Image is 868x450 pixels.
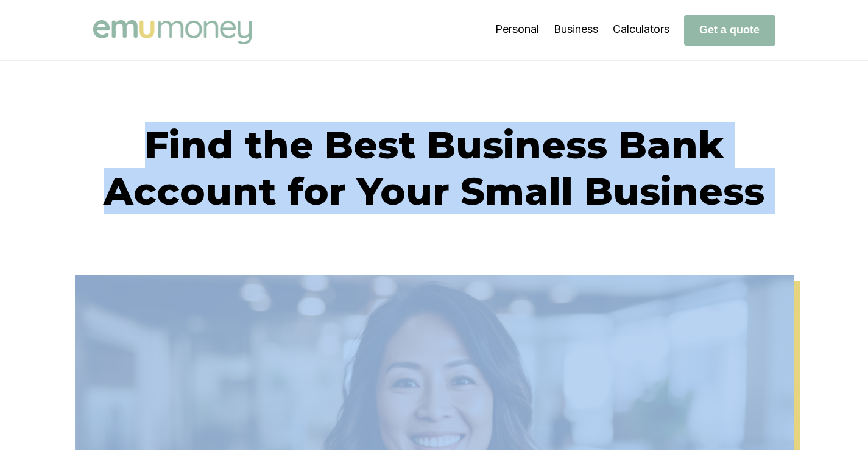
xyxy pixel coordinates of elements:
[93,20,252,44] img: Emu Money logo
[93,122,775,214] h1: Find the Best Business Bank Account for Your Small Business
[684,23,775,36] a: Get a quote
[684,15,775,46] button: Get a quote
